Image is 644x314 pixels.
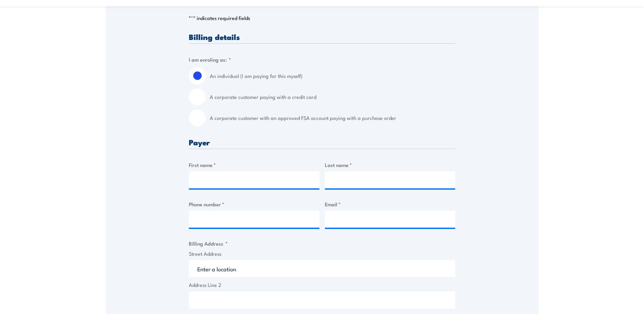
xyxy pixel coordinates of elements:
[210,109,455,126] label: A corporate customer with an approved FSA account paying with a purchase order
[210,88,455,105] label: A corporate customer paying with a credit card
[189,281,455,289] label: Address Line 2
[189,56,231,63] legend: I am enroling as:
[189,250,455,258] label: Street Address
[189,200,319,208] label: Phone number
[325,161,456,169] label: Last name
[189,239,228,247] legend: Billing Address
[189,260,455,277] input: Enter a location
[325,200,456,208] label: Email
[189,15,455,21] p: " " indicates required fields
[189,161,319,169] label: First name
[210,67,455,84] label: An individual (I am paying for this myself)
[189,138,455,146] h3: Payer
[189,33,455,41] h3: Billing details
